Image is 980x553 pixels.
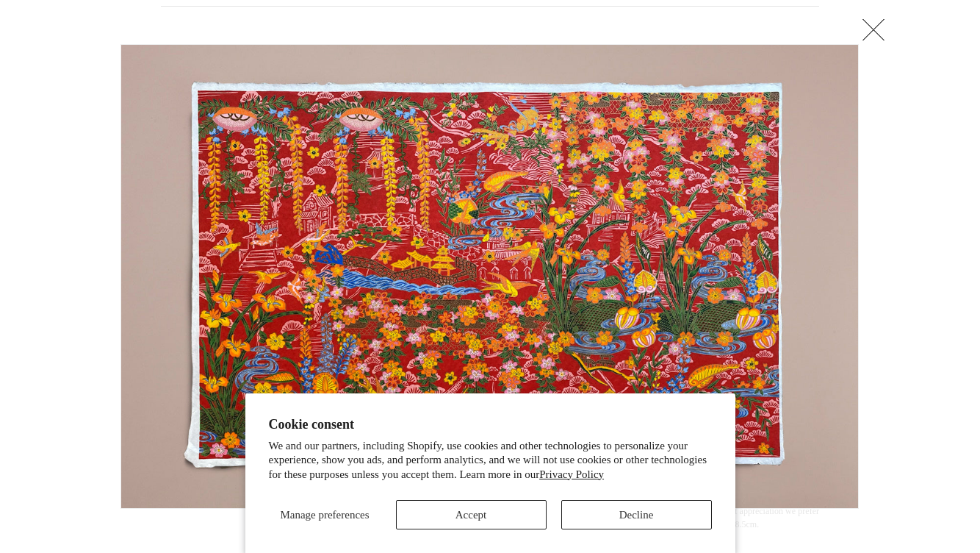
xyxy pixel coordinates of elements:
a: Privacy Policy [539,468,604,480]
p: We and our partners, including Shopify, use cookies and other technologies to personalize your ex... [269,439,712,482]
img: Full-Panel Chiyogami Silk Screen Print, Red Islands [121,45,858,508]
span: Manage preferences [280,509,369,521]
button: Accept [396,500,547,529]
button: Decline [561,500,712,529]
h2: Cookie consent [269,417,712,432]
button: Manage preferences [269,500,381,529]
